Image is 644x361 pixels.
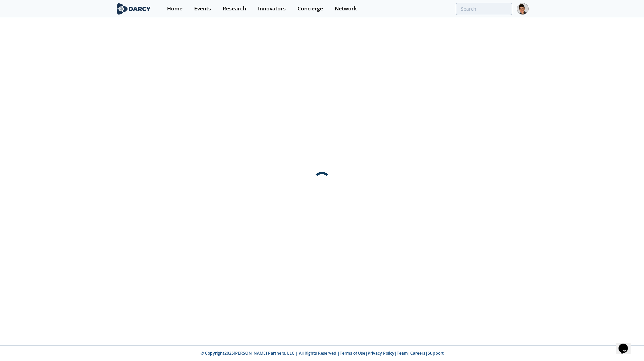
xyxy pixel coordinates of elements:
[368,350,394,356] a: Privacy Policy
[517,3,529,15] img: Profile
[223,6,246,11] div: Research
[258,6,286,11] div: Innovators
[115,3,152,15] img: logo-wide.svg
[194,6,211,11] div: Events
[397,350,408,356] a: Team
[298,6,323,11] div: Concierge
[74,350,570,356] p: © Copyright 2025 [PERSON_NAME] Partners, LLC | All Rights Reserved | | | | |
[616,334,637,354] iframe: chat widget
[340,350,365,356] a: Terms of Use
[335,6,357,11] div: Network
[428,350,444,356] a: Support
[410,350,425,356] a: Careers
[167,6,182,11] div: Home
[456,3,512,15] input: Advanced Search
